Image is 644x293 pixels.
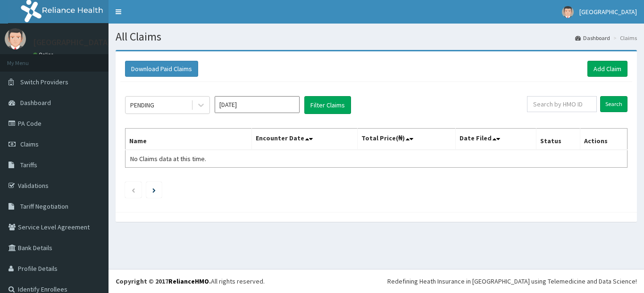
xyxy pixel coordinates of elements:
[611,34,637,42] li: Claims
[33,51,56,58] a: Online
[131,186,135,194] a: Previous page
[152,186,156,194] a: Next page
[116,31,637,43] h1: All Claims
[562,6,574,18] img: User Image
[600,96,627,112] input: Search
[579,8,637,16] span: [GEOGRAPHIC_DATA]
[125,129,252,150] th: Name
[252,129,358,150] th: Encounter Date
[20,78,68,86] span: Switch Providers
[168,277,209,285] a: RelianceHMO
[536,129,580,150] th: Status
[109,269,644,293] footer: All rights reserved.
[20,161,37,169] span: Tariffs
[575,34,610,42] a: Dashboard
[130,155,206,163] span: No Claims data at this time.
[20,202,68,211] span: Tariff Negotiation
[33,38,111,47] p: [GEOGRAPHIC_DATA]
[304,96,351,114] button: Filter Claims
[527,96,597,112] input: Search by HMO ID
[215,96,300,113] input: Select Month and Year
[20,140,39,148] span: Claims
[580,129,627,150] th: Actions
[20,98,51,107] span: Dashboard
[116,277,211,285] strong: Copyright © 2017 .
[5,28,26,49] img: User Image
[587,61,627,77] a: Add Claim
[387,277,637,286] div: Redefining Heath Insurance in [GEOGRAPHIC_DATA] using Telemedicine and Data Science!
[130,100,154,110] div: PENDING
[455,129,536,150] th: Date Filed
[125,61,198,77] button: Download Paid Claims
[358,129,456,150] th: Total Price(₦)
